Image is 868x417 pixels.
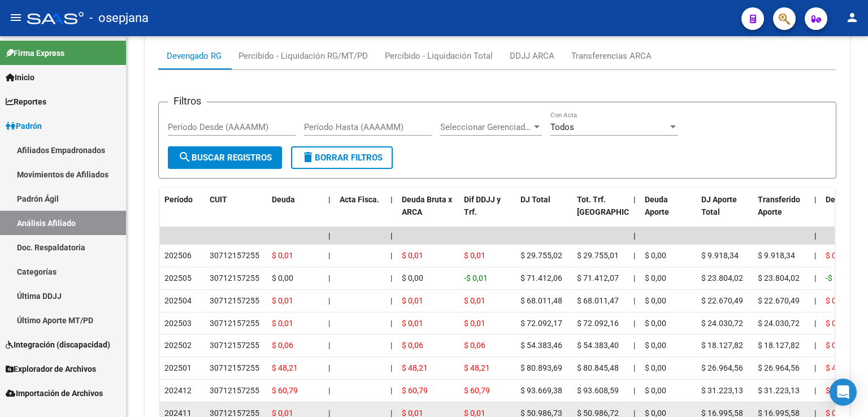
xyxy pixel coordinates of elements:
span: | [328,319,330,328]
span: $ 80.845,48 [577,363,619,372]
button: Buscar Registros [168,146,282,169]
span: Acta Fisca. [340,195,379,204]
span: | [390,296,392,305]
span: $ 0,00 [645,273,666,283]
span: | [814,251,816,260]
div: Devengado RG [167,50,222,62]
span: Importación de Archivos [6,387,103,399]
span: $ 31.223,13 [701,386,743,395]
span: $ 80.893,69 [520,363,562,372]
span: | [390,363,392,372]
span: $ 0,01 [272,251,293,260]
span: Inicio [6,71,34,84]
span: $ 29.755,01 [577,251,619,260]
span: $ 48,20 [826,363,852,372]
mat-icon: person [845,11,859,24]
span: | [390,386,392,395]
datatable-header-cell: Período [160,188,205,237]
span: Integración (discapacidad) [6,338,110,351]
span: 202412 [164,386,192,395]
span: | [633,195,636,204]
span: $ 0,01 [402,319,423,328]
span: | [633,341,635,350]
span: | [814,296,816,305]
datatable-header-cell: Deuda Bruta x ARCA [397,188,459,237]
span: | [814,363,816,372]
span: $ 0,06 [826,341,847,350]
span: 202506 [164,251,192,260]
span: $ 48,21 [402,363,428,372]
span: 202505 [164,273,192,283]
span: | [814,386,816,395]
span: $ 71.412,07 [577,273,619,283]
span: $ 72.092,17 [520,319,562,328]
span: Explorador de Archivos [6,363,96,375]
div: 30712157255 [210,384,259,397]
span: $ 0,00 [645,319,666,328]
datatable-header-cell: | [324,188,335,237]
span: | [390,341,392,350]
span: | [328,195,331,204]
span: | [328,251,330,260]
span: $ 0,00 [645,251,666,260]
span: Padrón [6,120,42,132]
span: | [328,341,330,350]
span: | [633,319,635,328]
span: $ 24.030,72 [701,319,743,328]
span: Transferido Aporte [758,195,800,217]
datatable-header-cell: Dif DDJJ y Trf. [459,188,516,237]
span: Borrar Filtros [301,153,383,163]
span: DJ Aporte Total [701,195,737,217]
button: Borrar Filtros [291,146,393,169]
datatable-header-cell: | [629,188,640,237]
span: $ 0,01 [826,319,847,328]
span: $ 0,00 [645,386,666,395]
span: | [328,386,330,395]
span: | [390,195,393,204]
span: $ 0,01 [826,296,847,305]
span: | [814,319,816,328]
span: Seleccionar Gerenciador [440,122,532,132]
span: $ 0,01 [464,251,485,260]
span: $ 0,00 [645,296,666,305]
span: $ 0,06 [464,341,485,350]
mat-icon: menu [9,11,23,24]
span: $ 0,00 [645,341,666,350]
span: $ 0,00 [402,273,423,283]
div: Percibido - Liquidación Total [385,50,493,62]
span: CUIT [210,195,227,204]
datatable-header-cell: DJ Aporte Total [697,188,753,237]
span: $ 60,79 [464,386,490,395]
div: Transferencias ARCA [571,50,652,62]
span: Tot. Trf. [GEOGRAPHIC_DATA] [577,195,654,217]
span: - osepjana [89,6,149,31]
span: | [390,231,393,240]
div: DDJJ ARCA [510,50,554,62]
span: 202502 [164,341,192,350]
span: | [814,341,816,350]
span: | [390,319,392,328]
span: | [633,386,635,395]
span: $ 0,01 [272,296,293,305]
span: Todos [550,122,574,132]
span: $ 54.383,46 [520,341,562,350]
div: 30712157255 [210,272,259,285]
span: $ 0,01 [402,251,423,260]
span: | [633,231,636,240]
span: $ 93.669,38 [520,386,562,395]
span: | [814,273,816,283]
span: $ 0,06 [402,341,423,350]
span: $ 0,01 [826,251,847,260]
div: 30712157255 [210,317,259,330]
span: | [328,363,330,372]
span: DJ Total [520,195,550,204]
span: $ 72.092,16 [577,319,619,328]
span: $ 0,01 [402,296,423,305]
h3: Filtros [168,93,207,109]
span: Firma Express [6,47,64,59]
span: $ 18.127,82 [701,341,743,350]
span: Dif DDJJ y Trf. [464,195,501,217]
span: $ 0,01 [272,319,293,328]
span: | [328,296,330,305]
span: $ 71.412,06 [520,273,562,283]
